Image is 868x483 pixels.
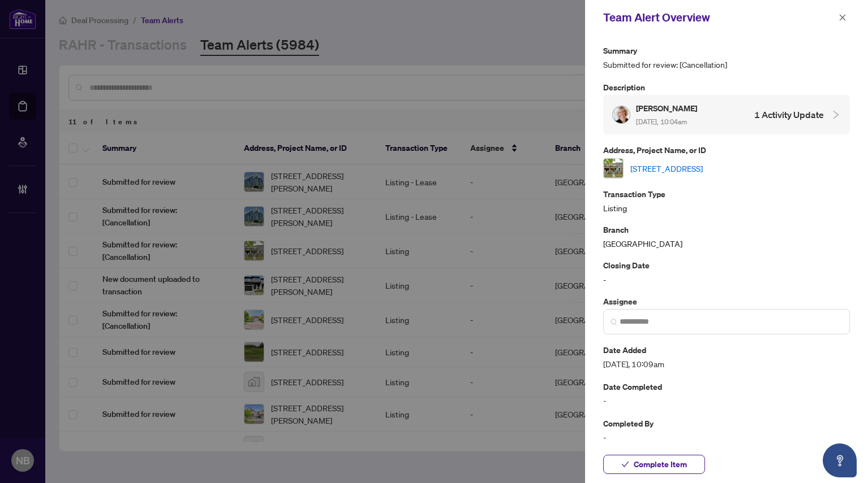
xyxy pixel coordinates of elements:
[754,108,824,121] h4: 1 Activity Update
[613,106,630,123] img: Profile Icon
[634,455,687,473] span: Complete Item
[603,9,835,26] div: Team Alert Overview
[823,443,857,477] button: Open asap
[603,380,850,393] p: Date Completed
[636,102,699,115] h5: [PERSON_NAME]
[839,14,846,21] span: close
[603,343,850,356] p: Date Added
[831,110,841,120] span: collapsed
[603,259,850,285] div: -
[603,143,850,156] p: Address, Project Name, or ID
[603,259,850,272] p: Closing Date
[603,223,850,250] div: [GEOGRAPHIC_DATA]
[603,188,850,201] p: Transaction Type
[603,417,850,430] p: Completed By
[603,95,850,134] div: Profile Icon[PERSON_NAME] [DATE], 10:04am1 Activity Update
[603,431,850,444] span: -
[636,118,687,126] span: [DATE], 10:04am
[603,223,850,236] p: Branch
[603,188,850,214] div: Listing
[603,358,850,371] span: [DATE], 10:09am
[603,394,850,407] span: -
[603,455,705,474] button: Complete Item
[621,460,629,468] span: check
[603,295,850,308] p: Assignee
[603,44,850,57] p: Summary
[603,58,850,71] span: Submitted for review: [Cancellation]
[603,81,850,94] p: Description
[604,159,623,178] img: thumbnail-img
[611,319,617,325] img: search_icon
[630,162,703,175] a: [STREET_ADDRESS]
